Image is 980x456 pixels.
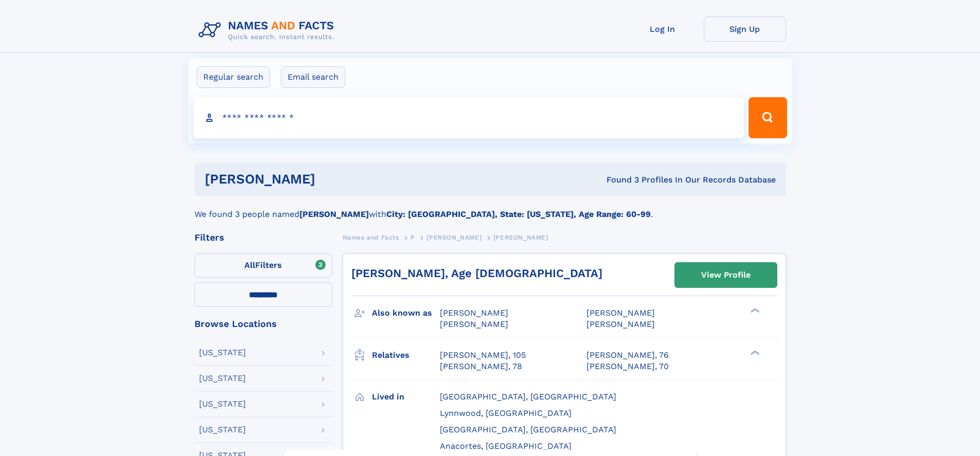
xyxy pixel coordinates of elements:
[701,263,751,287] div: View Profile
[440,441,572,451] span: Anacortes, [GEOGRAPHIC_DATA]
[386,209,651,219] b: City: [GEOGRAPHIC_DATA], State: [US_STATE], Age Range: 60-99
[440,392,616,402] span: [GEOGRAPHIC_DATA], [GEOGRAPHIC_DATA]
[372,346,440,364] h3: Relatives
[748,307,760,314] div: ❯
[586,361,669,372] a: [PERSON_NAME], 70
[299,209,369,219] b: [PERSON_NAME]
[194,16,343,44] img: Logo Names and Facts
[281,66,345,88] label: Email search
[426,231,482,244] a: [PERSON_NAME]
[199,349,246,357] div: [US_STATE]
[586,308,655,318] span: [PERSON_NAME]
[748,349,760,356] div: ❯
[440,308,508,318] span: [PERSON_NAME]
[440,350,526,361] a: [PERSON_NAME], 105
[440,408,572,418] span: Lynnwood, [GEOGRAPHIC_DATA]
[411,234,415,241] span: P
[205,173,461,186] h1: [PERSON_NAME]
[586,319,655,329] span: [PERSON_NAME]
[440,361,522,372] a: [PERSON_NAME], 78
[372,304,440,322] h3: Also known as
[194,319,332,329] div: Browse Locations
[493,234,548,241] span: [PERSON_NAME]
[372,388,440,406] h3: Lived in
[244,260,255,270] span: All
[194,253,332,278] label: Filters
[411,231,415,244] a: P
[440,319,508,329] span: [PERSON_NAME]
[194,196,786,221] div: We found 3 people named with .
[675,263,777,287] a: View Profile
[194,233,332,242] div: Filters
[440,425,616,434] span: [GEOGRAPHIC_DATA], [GEOGRAPHIC_DATA]
[426,234,482,241] span: [PERSON_NAME]
[193,97,744,138] input: search input
[197,66,270,88] label: Regular search
[199,400,246,408] div: [US_STATE]
[461,174,776,186] div: Found 3 Profiles In Our Records Database
[621,16,704,42] a: Log In
[749,97,787,138] button: Search Button
[351,267,602,280] a: [PERSON_NAME], Age [DEMOGRAPHIC_DATA]
[586,350,669,361] a: [PERSON_NAME], 76
[704,16,786,42] a: Sign Up
[343,231,399,244] a: Names and Facts
[199,426,246,434] div: [US_STATE]
[199,374,246,382] div: [US_STATE]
